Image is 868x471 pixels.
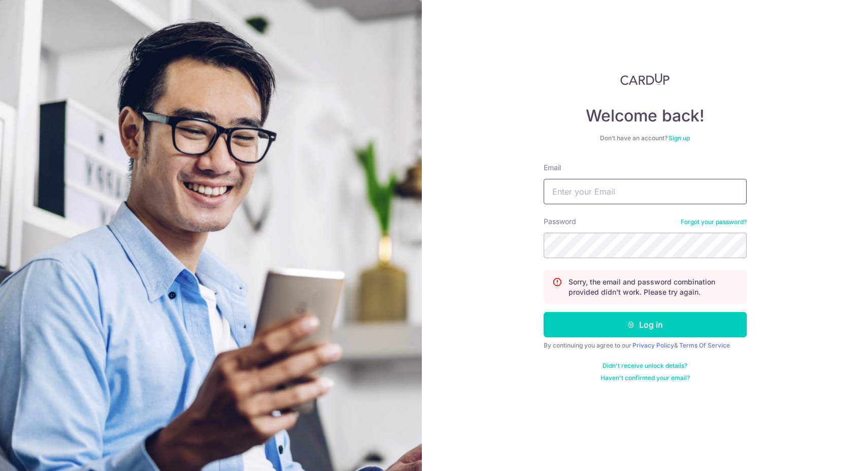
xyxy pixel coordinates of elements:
label: Password [544,216,576,227]
div: Don’t have an account? [544,134,747,142]
a: Privacy Policy [632,341,674,349]
a: Didn't receive unlock details? [603,362,687,370]
h4: Welcome back! [544,106,747,126]
a: Haven't confirmed your email? [600,374,690,382]
div: By continuing you agree to our & [544,341,747,350]
input: Enter your Email [544,179,747,204]
a: Sign up [669,134,690,142]
button: Log in [544,312,747,337]
a: Forgot your password? [681,218,747,226]
a: Terms Of Service [679,341,730,349]
img: CardUp Logo [620,73,670,85]
p: Sorry, the email and password combination provided didn't work. Please try again. [569,277,738,297]
label: Email [544,163,561,173]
